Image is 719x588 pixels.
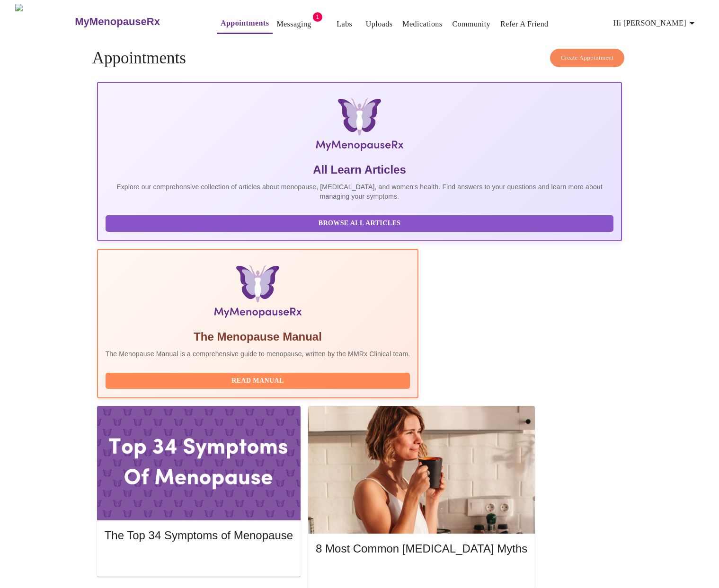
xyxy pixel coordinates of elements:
a: Community [452,18,490,31]
button: Refer a Friend [497,15,552,34]
h5: The Top 34 Symptoms of Menopause [105,528,293,543]
a: Messaging [276,18,311,31]
a: Read More [105,555,295,563]
button: Appointments [217,14,273,34]
a: Browse All Articles [106,219,616,227]
p: Explore our comprehensive collection of articles about menopause, [MEDICAL_DATA], and women's hea... [106,182,614,201]
a: Read More [316,568,530,576]
span: Read More [114,554,284,566]
button: Labs [329,15,360,34]
span: Read Manual [115,375,401,387]
span: Browse All Articles [115,218,604,229]
p: The Menopause Manual is a comprehensive guide to menopause, written by the MMRx Clinical team. [106,349,410,359]
button: Create Appointment [550,49,625,67]
span: Read More [325,567,518,579]
img: Menopause Manual [154,265,362,322]
h4: Appointments [92,49,627,68]
button: Medications [399,15,446,34]
img: MyMenopauseRx Logo [184,98,534,155]
button: Community [448,15,494,34]
a: MyMenopauseRx [74,5,198,38]
a: Labs [337,18,352,31]
a: Read Manual [106,376,413,384]
span: 1 [313,12,322,22]
button: Uploads [362,15,397,34]
button: Read More [316,565,527,581]
button: Read Manual [106,373,410,389]
a: Appointments [221,17,269,30]
button: Read More [105,552,293,569]
a: Uploads [366,18,393,31]
span: Create Appointment [561,53,614,63]
h5: All Learn Articles [106,162,614,177]
button: Browse All Articles [106,215,614,232]
h5: 8 Most Common [MEDICAL_DATA] Myths [316,541,527,556]
a: Medications [402,18,442,31]
h3: MyMenopauseRx [75,16,160,28]
img: MyMenopauseRx Logo [15,4,74,39]
h5: The Menopause Manual [106,329,410,344]
button: Messaging [273,15,315,34]
a: Refer a Friend [500,18,549,31]
button: Hi [PERSON_NAME] [610,14,701,33]
span: Hi [PERSON_NAME] [613,17,698,30]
